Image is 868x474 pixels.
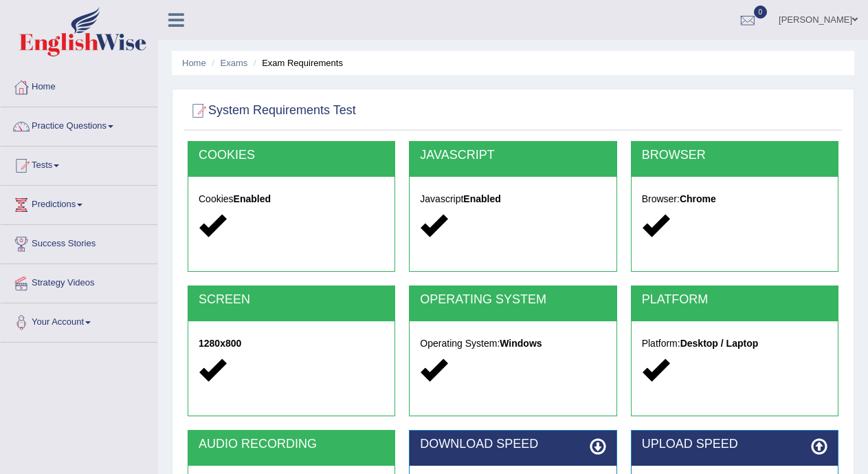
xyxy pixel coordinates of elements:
[420,293,605,307] h2: OPERATING SYSTEM
[199,194,384,204] h5: Cookies
[754,6,768,19] span: 0
[221,58,248,68] a: Exams
[199,293,384,307] h2: SCREEN
[199,149,384,162] h2: COOKIES
[642,438,827,451] h2: UPLOAD SPEED
[642,338,827,349] h5: Platform:
[1,225,157,259] a: Success Stories
[1,68,157,103] a: Home
[420,149,605,162] h2: JAVASCRIPT
[1,186,157,220] a: Predictions
[420,438,605,451] h2: DOWNLOAD SPEED
[182,58,206,68] a: Home
[199,438,384,451] h2: AUDIO RECORDING
[642,293,827,307] h2: PLATFORM
[199,338,241,349] strong: 1280x800
[1,107,157,142] a: Practice Questions
[500,338,542,349] strong: Windows
[1,147,157,181] a: Tests
[250,56,343,69] li: Exam Requirements
[642,194,827,204] h5: Browser:
[1,264,157,299] a: Strategy Videos
[680,193,716,204] strong: Chrome
[642,149,827,162] h2: BROWSER
[420,194,605,204] h5: Javascript
[1,303,157,338] a: Your Account
[463,193,500,204] strong: Enabled
[234,193,271,204] strong: Enabled
[188,100,356,121] h2: System Requirements Test
[420,338,605,349] h5: Operating System:
[680,338,759,349] strong: Desktop / Laptop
